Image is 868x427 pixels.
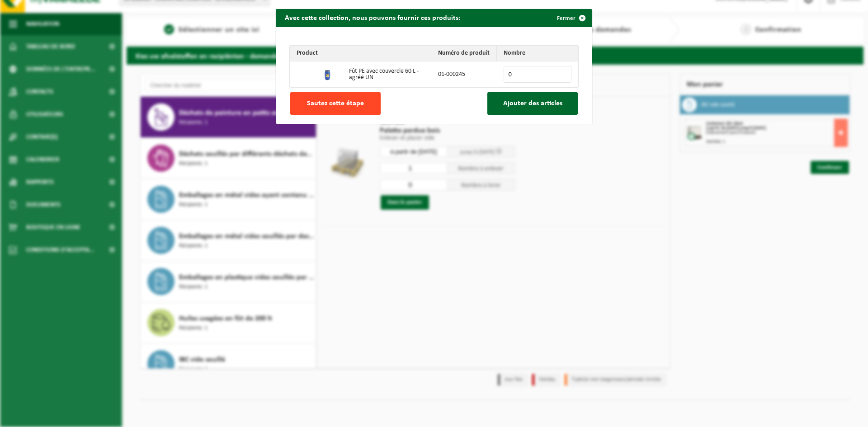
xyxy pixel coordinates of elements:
[342,61,431,87] td: Fût PE avec couvercle 60 L - agréé UN
[487,92,578,115] button: Ajouter des articles
[497,46,578,61] th: Nombre
[290,46,431,61] th: Product
[276,9,469,26] h2: Avec cette collection, nous pouvons fournir ces produits:
[503,100,562,107] span: Ajouter des articles
[550,9,591,27] button: Fermer
[321,66,335,81] img: 01-000245
[290,92,381,115] button: Sautez cette étape
[307,100,364,107] span: Sautez cette étape
[431,46,497,61] th: Numéro de produit
[431,61,497,87] td: 01-000245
